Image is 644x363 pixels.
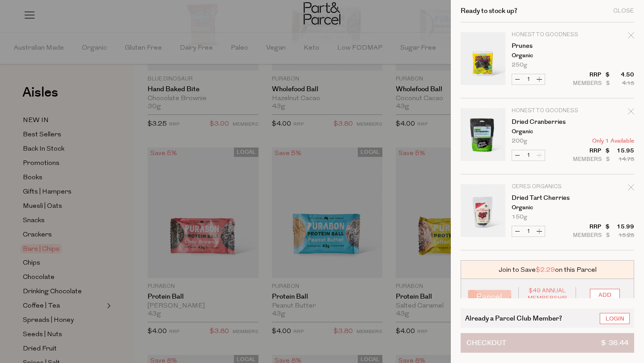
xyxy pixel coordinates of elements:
[525,287,569,302] span: $49 Annual Membership
[628,107,634,119] div: Remove Dried Cranberries
[628,31,634,43] div: Remove Prunes
[523,74,534,84] input: QTY Prunes
[512,32,581,38] p: Honest to Goodness
[512,62,527,68] span: 250g
[512,195,581,201] a: Dried Tart Cherries
[601,333,628,352] span: $ 36.44
[512,184,581,190] p: Ceres Organics
[461,333,634,353] button: Checkout$ 36.44
[466,333,506,352] span: Checkout
[512,129,581,135] p: Organic
[523,226,534,236] input: QTY Dried Tart Cherries
[512,108,581,114] p: Honest to Goodness
[613,8,634,14] div: Close
[600,313,630,324] a: Login
[512,53,581,59] p: Organic
[592,138,634,144] span: Only 1 Available
[512,43,581,49] a: Prunes
[461,260,634,279] div: Join to Save on this Parcel
[465,313,562,323] span: Already a Parcel Club Member?
[512,138,527,144] span: 200g
[536,265,555,274] span: $2.29
[512,214,527,220] span: 150g
[523,150,534,160] input: QTY Dried Cranberries
[512,119,581,125] a: Dried Cranberries
[628,183,634,195] div: Remove Dried Tart Cherries
[461,8,517,14] h2: Ready to stock up?
[512,205,581,211] p: organic
[590,289,620,300] input: ADD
